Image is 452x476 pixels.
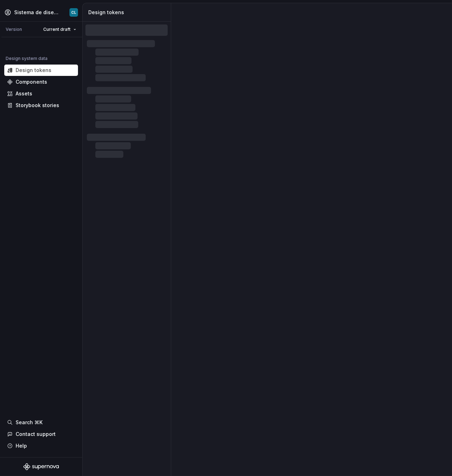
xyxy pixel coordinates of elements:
button: Contact support [4,428,78,440]
div: Version [6,27,22,32]
span: Current draft [43,27,71,32]
div: Sistema de diseño Iberia [14,9,60,16]
div: Help [16,442,27,449]
svg: Supernova Logo [23,463,59,470]
div: Assets [16,90,32,97]
a: Design tokens [4,65,78,76]
div: Components [16,78,47,85]
div: Design tokens [16,67,51,74]
div: Search ⌘K [16,419,43,426]
div: Design tokens [88,9,168,16]
div: Contact support [16,431,56,438]
div: CL [71,10,76,15]
a: Assets [4,88,78,99]
button: Help [4,440,78,452]
button: Sistema de diseño IberiaCL [1,5,81,20]
button: Search ⌘K [4,417,78,428]
div: Design system data [6,56,48,61]
button: Current draft [40,24,79,34]
a: Storybook stories [4,100,78,111]
div: Storybook stories [16,102,59,109]
a: Components [4,76,78,88]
